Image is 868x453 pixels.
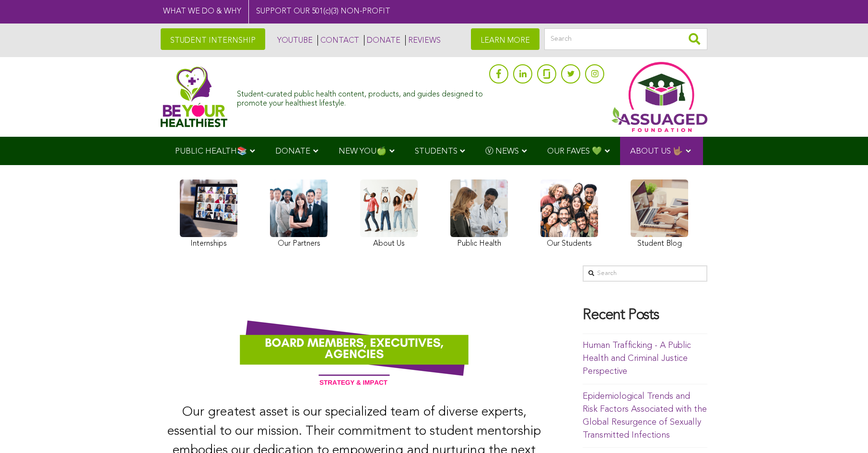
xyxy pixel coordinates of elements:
img: Assuaged [161,66,227,127]
h4: Recent Posts [583,308,707,324]
div: Navigation Menu [161,137,707,165]
a: YOUTUBE [275,35,313,46]
span: PUBLIC HEALTH📚 [175,147,247,155]
span: OUR FAVES 💚 [547,147,602,155]
span: NEW YOU🍏 [339,147,387,155]
span: ABOUT US 🤟🏽 [630,147,683,155]
a: DONATE [364,35,400,46]
iframe: Chat Widget [820,407,868,453]
input: Search [544,28,707,50]
img: Assuaged App [611,62,707,132]
span: STUDENTS [415,147,457,155]
div: Student-curated public health content, products, and guides designed to promote your healthiest l... [237,85,484,108]
a: STUDENT INTERNSHIP [161,28,265,50]
span: DONATE [275,147,310,155]
a: REVIEWS [405,35,441,46]
img: Dream-Team-Team-Stand-Up-Loyal-Board-Members-Banner-Assuaged [161,300,548,396]
a: LEARN MORE [471,28,540,50]
span: Ⓥ NEWS [485,147,519,155]
a: CONTACT [317,35,359,46]
a: Human Trafficking - A Public Health and Criminal Justice Perspective [583,341,691,376]
input: Search [583,265,707,282]
img: glassdoor [543,69,550,79]
a: Epidemiological Trends and Risk Factors Associated with the Global Resurgence of Sexually Transmi... [583,392,707,440]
